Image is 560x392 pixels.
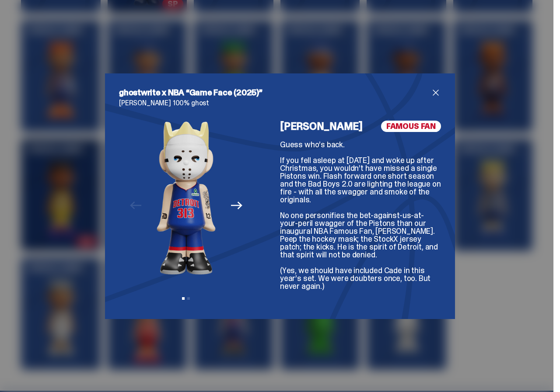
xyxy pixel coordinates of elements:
p: [PERSON_NAME] 100% ghost [119,100,441,107]
span: FAMOUS FAN [381,121,441,132]
h4: [PERSON_NAME] [280,121,363,132]
button: Next [227,196,246,215]
button: View slide 1 [182,297,185,300]
div: Guess who’s back. If you fell asleep at [DATE] and woke up after Christmas, you wouldn’t have mis... [280,141,441,290]
button: close [430,87,441,98]
img: NBA%20Game%20Face%20-%20Website%20Archive.261.png [157,121,216,275]
button: View slide 2 [187,297,190,300]
h2: ghostwrite x NBA “Game Face (2025)” [119,87,430,98]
